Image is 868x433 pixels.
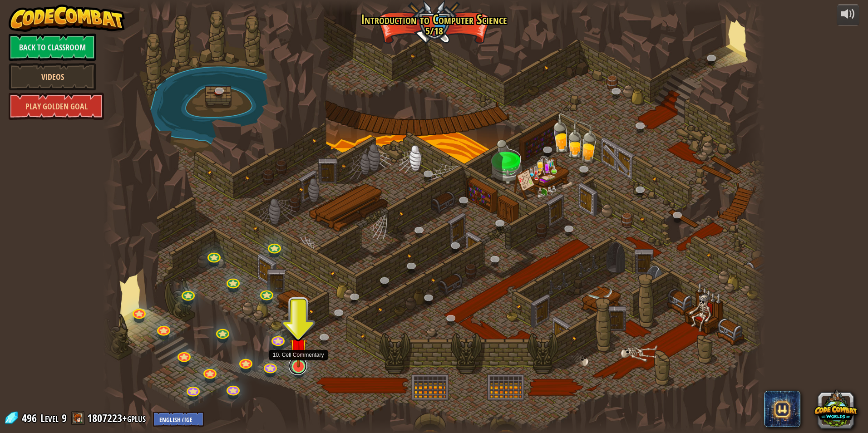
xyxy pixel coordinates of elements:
a: Back to Classroom [9,34,96,61]
img: CodeCombat - Learn how to code by playing a game [9,5,125,32]
a: Videos [9,63,96,90]
a: 1807223+gplus [87,411,148,425]
span: 9 [62,411,67,425]
img: level-banner-unstarted.png [290,327,307,368]
a: Play Golden Goal [9,93,104,120]
span: Level [40,411,59,426]
span: 496 [22,411,39,425]
button: Adjust volume [837,5,859,26]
